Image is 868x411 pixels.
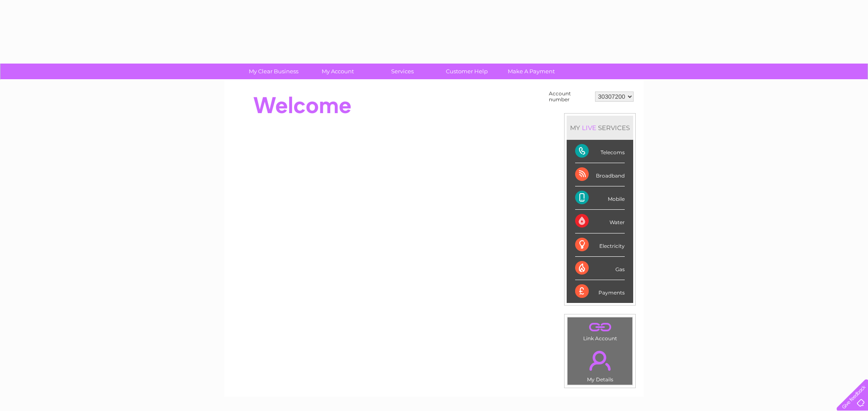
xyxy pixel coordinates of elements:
[496,64,566,79] a: Make A Payment
[580,124,598,132] div: LIVE
[575,257,625,280] div: Gas
[570,346,630,375] a: .
[547,89,593,105] td: Account number
[567,344,633,385] td: My Details
[567,116,633,140] div: MY SERVICES
[567,317,633,344] td: Link Account
[239,64,309,79] a: My Clear Business
[432,64,502,79] a: Customer Help
[570,319,630,334] a: .
[575,163,625,186] div: Broadband
[575,186,625,210] div: Mobile
[303,64,373,79] a: My Account
[367,64,437,79] a: Services
[575,210,625,233] div: Water
[575,280,625,303] div: Payments
[575,140,625,163] div: Telecoms
[575,233,625,257] div: Electricity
